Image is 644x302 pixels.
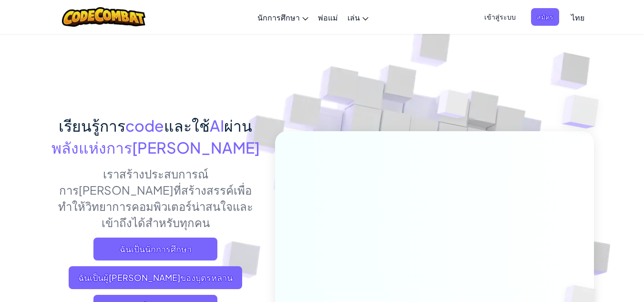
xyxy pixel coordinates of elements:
[343,4,373,30] a: เล่น
[313,4,343,30] a: พ่อแม่
[571,12,584,22] span: ไทย
[51,138,260,157] span: พลังแห่งการ[PERSON_NAME]
[253,4,313,30] a: นักการศึกษา
[125,116,164,135] span: code
[543,72,625,152] img: Overlap cubes
[257,12,300,22] span: นักการศึกษา
[51,166,261,230] p: เราสร้างประสบการณ์การ[PERSON_NAME]ที่สร้างสรรค์เพื่อทำให้วิทยาการคอมพิวเตอร์น่าสนใจและเข้าถึงได้ส...
[348,12,360,22] span: เล่น
[210,116,224,135] span: AI
[62,7,145,27] img: CodeCombat logo
[531,8,559,26] button: สมัคร
[93,238,217,260] a: ฉันเป็นนักการศึกษา
[419,71,488,142] img: Overlap cubes
[59,116,125,135] span: เรียนรู้การ
[479,8,521,26] button: เข้าสู่ระบบ
[69,266,242,289] a: ฉันเป็นผู้[PERSON_NAME]ของบุตรหลาน
[224,116,252,135] span: ผ่าน
[566,4,589,30] a: ไทย
[164,116,210,135] span: และใช้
